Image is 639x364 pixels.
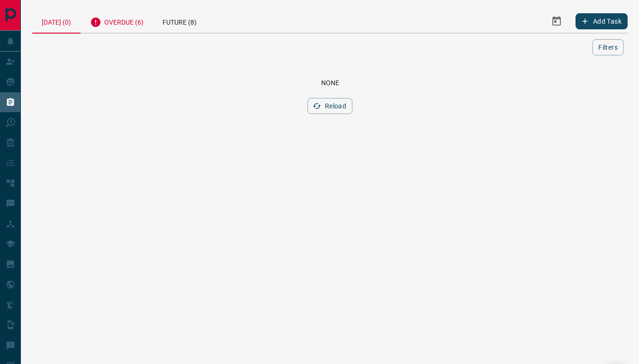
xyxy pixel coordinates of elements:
[545,10,568,33] button: Select Date Range
[81,9,153,33] div: Overdue (6)
[576,13,628,29] button: Add Task
[592,39,624,55] button: Filters
[307,98,352,114] button: Reload
[153,9,206,33] div: Future (8)
[44,79,616,87] div: None
[32,9,81,34] div: [DATE] (0)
